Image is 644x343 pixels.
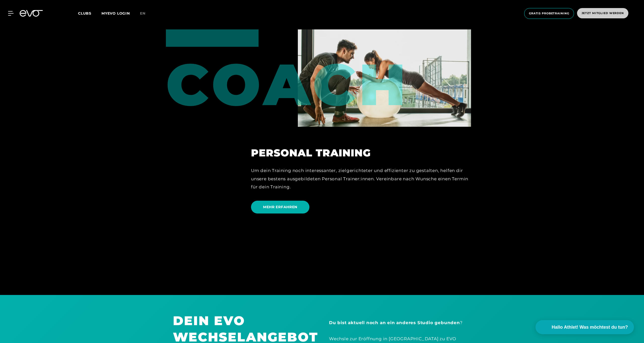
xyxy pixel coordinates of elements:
img: PERSONAL TRAINING [298,29,471,127]
div: Coach [166,29,235,113]
a: MEHR ERFAHREN [251,197,311,217]
button: Hallo Athlet! Was möchtest du tun? [535,320,634,334]
span: Gratis Probetraining [529,11,569,16]
span: en [140,11,146,16]
span: Jetzt Mitglied werden [582,11,624,15]
a: Gratis Probetraining [523,8,576,19]
a: Clubs [78,11,101,16]
a: Jetzt Mitglied werden [576,8,630,19]
h2: PERSONAL TRAINING [251,147,471,159]
span: Clubs [78,11,91,16]
div: Um dein Training noch interessanter, zielgerichteter und effizienter zu gestalten, helfen dir uns... [251,166,471,191]
span: Hallo Athlet! Was möchtest du tun? [552,324,628,331]
strong: Du bist aktuell noch an ein anderes Studio gebunden [329,320,460,325]
span: MEHR ERFAHREN [263,204,297,210]
a: MYEVO LOGIN [101,11,130,16]
a: en [140,11,152,16]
